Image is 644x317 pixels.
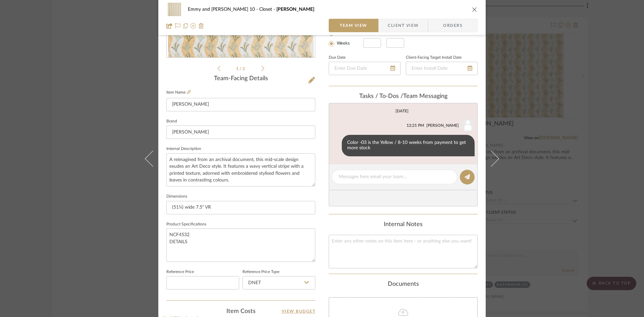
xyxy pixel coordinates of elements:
div: Internal Notes [329,221,478,228]
span: Emmy and [PERSON_NAME] 10 [188,7,259,12]
img: Remove from project [199,23,204,29]
label: Reference Price [166,270,194,274]
span: Closet [259,7,276,12]
span: 2 [243,67,246,71]
img: user_avatar.png [461,119,475,132]
div: Item Costs [166,307,315,315]
span: Client View [388,19,419,32]
div: 12:21 PM [407,122,424,128]
input: Enter the dimensions of this item [166,201,315,214]
span: [PERSON_NAME] [276,7,314,12]
span: / [239,67,243,71]
label: Item Name [166,90,191,95]
div: Documents [329,281,478,288]
label: Client-Facing Target Install Date [406,56,462,59]
span: Team View [340,19,367,32]
mat-radio-group: Select item type [329,29,363,48]
input: Enter Install Date [406,62,478,75]
div: [PERSON_NAME] [426,122,459,128]
label: Weeks [335,41,350,47]
div: team Messaging [329,93,478,100]
a: View Budget [282,307,316,315]
span: Tasks / To-Dos / [359,93,403,99]
input: Enter Brand [166,125,315,139]
label: Internal Description [166,147,201,151]
span: 1 [236,67,239,71]
div: [DATE] [395,109,409,113]
div: Team-Facing Details [166,75,315,83]
span: Orders [436,19,470,32]
img: 2af5b568-93bf-4715-b22c-d7ec34e4af84_48x40.jpg [166,3,182,16]
input: Enter Item Name [166,98,315,111]
button: close [472,6,478,12]
label: Due Date [329,56,345,59]
label: Dimensions [166,195,187,198]
label: Brand [166,120,177,123]
div: Color -03 is the Yellow / 8-10 weeks from payment to get more stock [342,135,475,156]
input: Enter Due Date [329,62,400,75]
label: Product Specifications [166,223,206,226]
label: Reference Price Type [243,270,279,274]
